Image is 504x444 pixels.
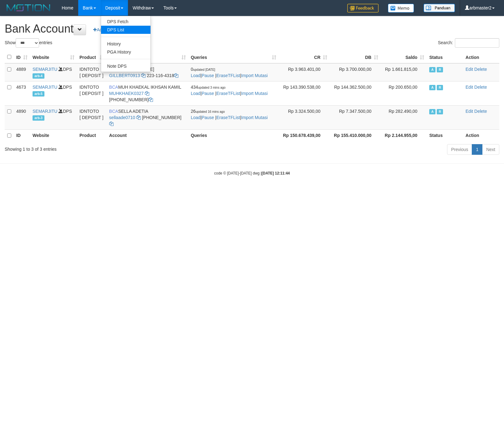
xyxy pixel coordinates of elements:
[381,105,427,129] td: Rp 282.490,00
[109,109,118,114] span: BCA
[101,40,150,48] a: History
[279,81,330,105] td: Rp 143.390.538,00
[188,129,279,141] th: Queries
[109,121,114,126] a: Copy 6127014665 to clipboard
[5,38,52,48] label: Show entries
[381,51,427,63] th: Saldo: activate to sort column ascending
[437,109,443,114] span: Running
[191,73,201,78] a: Load
[101,48,150,56] a: PGA History
[30,63,77,81] td: DPS
[279,51,330,63] th: CR: activate to sort column ascending
[77,63,107,81] td: IDNTOTO [ DEPOSIT ]
[427,51,463,63] th: Status
[107,63,188,81] td: [PERSON_NAME] 223-116-4318
[482,144,499,155] a: Next
[30,81,77,105] td: DPS
[214,171,290,175] small: code © [DATE]-[DATE] dwg |
[191,85,268,96] span: | | |
[201,91,214,96] a: Pause
[437,67,443,72] span: Running
[77,51,107,63] th: Product: activate to sort column ascending
[14,63,30,81] td: 4889
[191,109,225,114] span: 26
[279,105,330,129] td: Rp 3.324.500,00
[77,81,107,105] td: IDNTOTO [ DEPOSIT ]
[472,144,482,155] a: 1
[33,115,44,121] span: arb-3
[196,110,225,113] span: updated 16 mins ago
[455,38,499,48] input: Search:
[33,91,44,97] span: arb-5
[241,91,268,96] a: Import Mutasi
[330,63,381,81] td: Rp 3.700.000,00
[145,91,149,96] a: Copy MUHKHAEK0327 to clipboard
[14,81,30,105] td: 4673
[77,129,107,141] th: Product
[14,129,30,141] th: ID
[5,144,205,152] div: Showing 1 to 3 of 3 entries
[149,97,153,102] a: Copy 7152165849 to clipboard
[136,115,141,120] a: Copy sellaade0710 to clipboard
[141,73,145,78] a: Copy GILLBERT0913 to clipboard
[466,85,473,90] a: Edit
[381,129,427,141] th: Rp 2.144.955,00
[330,105,381,129] td: Rp 7.347.500,00
[191,85,226,90] span: 434
[424,4,455,12] img: panduan.png
[241,115,268,120] a: Import Mutasi
[381,81,427,105] td: Rp 200.650,00
[109,85,118,90] span: BCA
[279,129,330,141] th: Rp 150.678.439,00
[191,67,215,72] span: 0
[474,67,487,72] a: Delete
[33,67,57,72] a: SEMARJITU
[429,85,435,90] span: Active
[33,85,57,90] a: SEMARJITU
[381,63,427,81] td: Rp 1.661.815,00
[198,86,226,89] span: updated 3 mins ago
[16,38,39,48] select: Showentries
[107,81,188,105] td: MUH KHAEKAL IKHSAN KAMIL [PHONE_NUMBER]
[33,109,57,114] a: SEMARJITU
[191,67,268,78] span: | | |
[191,91,201,96] a: Load
[109,115,135,120] a: sellaade0710
[33,73,44,79] span: arb-4
[463,129,499,141] th: Action
[241,73,268,78] a: Import Mutasi
[107,105,188,129] td: SELLA ADETIA [PHONE_NUMBER]
[330,129,381,141] th: Rp 155.410.000,00
[5,23,499,35] h1: Bank Account
[388,4,414,13] img: Button%20Memo.svg
[330,51,381,63] th: DB: activate to sort column ascending
[438,38,499,48] label: Search:
[30,51,77,63] th: Website: activate to sort column ascending
[437,85,443,90] span: Running
[427,129,463,141] th: Status
[30,129,77,141] th: Website
[429,67,435,72] span: Active
[193,68,215,71] span: updated [DATE]
[101,62,150,70] a: Note DPS
[14,51,30,63] th: ID: activate to sort column ascending
[174,73,178,78] a: Copy 2231164318 to clipboard
[101,26,150,34] a: DPS List
[347,4,379,13] img: Feedback.jpg
[30,105,77,129] td: DPS
[77,105,107,129] td: IDNTOTO [ DEPOSIT ]
[429,109,435,114] span: Active
[109,73,140,78] a: GILLBERT0913
[201,73,214,78] a: Pause
[463,51,499,63] th: Action
[107,129,188,141] th: Account
[14,105,30,129] td: 4890
[474,109,487,114] a: Delete
[216,73,240,78] a: EraseTFList
[216,115,240,120] a: EraseTFList
[474,85,487,90] a: Delete
[466,67,473,72] a: Edit
[447,144,472,155] a: Previous
[101,18,150,26] a: DPS Fetch
[89,24,136,35] a: Add Bank Account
